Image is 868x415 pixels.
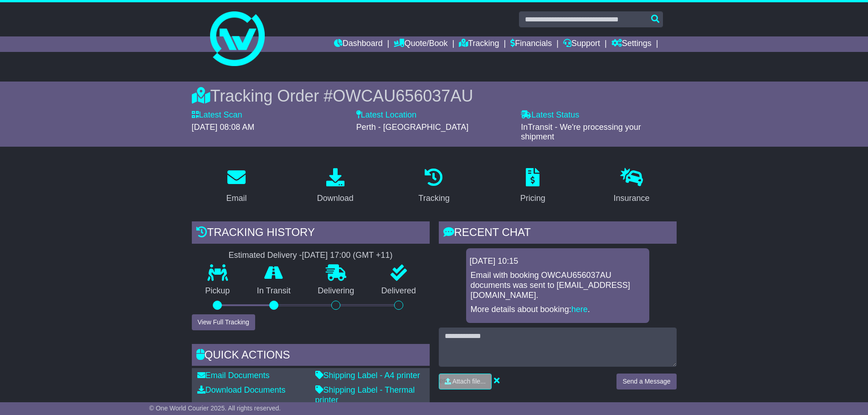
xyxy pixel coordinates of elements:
[197,385,286,395] a: Download Documents
[333,87,473,105] span: OWCAU656037AU
[197,371,270,380] a: Email Documents
[226,192,247,205] div: Email
[302,251,393,261] div: [DATE] 17:00 (GMT +11)
[510,36,552,52] a: Financials
[471,271,645,300] p: Email with booking OWCAU656037AU documents was sent to [EMAIL_ADDRESS][DOMAIN_NAME].
[356,123,468,132] span: Perth - [GEOGRAPHIC_DATA]
[192,314,255,330] button: View Full Tracking
[356,110,416,120] label: Latest Location
[192,110,242,120] label: Latest Scan
[315,385,415,405] a: Shipping Label - Thermal printer
[611,36,652,52] a: Settings
[471,305,645,315] p: More details about booking: .
[243,286,304,296] p: In Transit
[521,123,641,142] span: InTransit - We're processing your shipment
[616,374,676,389] button: Send a Message
[311,165,360,208] a: Download
[439,221,677,246] div: RECENT CHAT
[192,251,430,261] div: Estimated Delivery -
[608,165,656,208] a: Insurance
[514,165,551,208] a: Pricing
[418,192,449,205] div: Tracking
[192,221,430,246] div: Tracking history
[220,165,252,208] a: Email
[149,405,281,412] span: © One World Courier 2025. All rights reserved.
[459,36,499,52] a: Tracking
[563,36,600,52] a: Support
[192,286,244,296] p: Pickup
[520,192,545,205] div: Pricing
[317,192,354,205] div: Download
[521,110,579,120] label: Latest Status
[470,256,646,266] div: [DATE] 10:15
[412,165,455,208] a: Tracking
[334,36,383,52] a: Dashboard
[315,371,420,380] a: Shipping Label - A4 printer
[368,286,430,296] p: Delivered
[192,123,255,132] span: [DATE] 08:08 AM
[614,192,650,205] div: Insurance
[192,86,677,106] div: Tracking Order #
[394,36,447,52] a: Quote/Book
[304,286,368,296] p: Delivering
[571,305,588,314] a: here
[192,344,430,369] div: Quick Actions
